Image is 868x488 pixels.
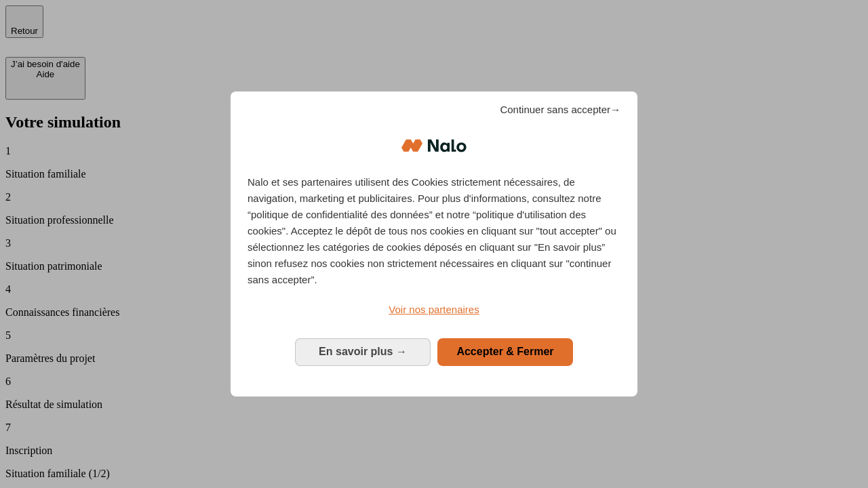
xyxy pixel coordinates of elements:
p: Nalo et ses partenaires utilisent des Cookies strictement nécessaires, de navigation, marketing e... [248,174,620,288]
span: En savoir plus → [319,346,407,357]
button: En savoir plus: Configurer vos consentements [295,338,431,365]
img: Logo [401,125,467,166]
a: Voir nos partenaires [248,302,620,318]
button: Accepter & Fermer: Accepter notre traitement des données et fermer [437,338,573,365]
span: Continuer sans accepter→ [500,102,620,118]
span: Accepter & Fermer [456,346,553,357]
span: Voir nos partenaires [389,304,479,315]
div: Bienvenue chez Nalo Gestion du consentement [231,91,637,396]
